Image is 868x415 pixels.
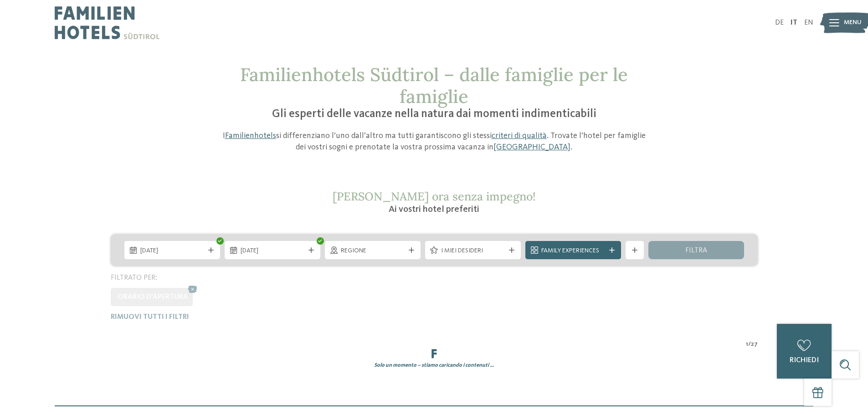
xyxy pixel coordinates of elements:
a: [GEOGRAPHIC_DATA] [493,143,570,151]
span: I miei desideri [441,246,505,256]
span: Ai vostri hotel preferiti [389,205,479,214]
a: Familienhotels [225,132,276,140]
a: criteri di qualità [492,132,547,140]
div: Solo un momento – stiamo caricando i contenuti … [104,362,765,369]
span: [DATE] [140,246,204,256]
a: IT [791,19,797,26]
span: 1 [746,340,748,349]
p: I si differenziano l’uno dall’altro ma tutti garantiscono gli stessi . Trovate l’hotel per famigl... [218,130,651,153]
span: Familienhotels Südtirol – dalle famiglie per le famiglie [240,63,628,108]
span: Family Experiences [541,246,605,256]
span: 27 [751,340,758,349]
span: Gli esperti delle vacanze nella natura dai momenti indimenticabili [272,108,596,120]
a: EN [804,19,813,26]
span: Regione [341,246,405,256]
a: DE [775,19,784,26]
span: richiedi [790,357,819,364]
span: / [748,340,751,349]
span: Menu [844,18,862,27]
span: [PERSON_NAME] ora senza impegno! [333,189,536,204]
span: [DATE] [241,246,304,256]
a: richiedi [777,324,832,379]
